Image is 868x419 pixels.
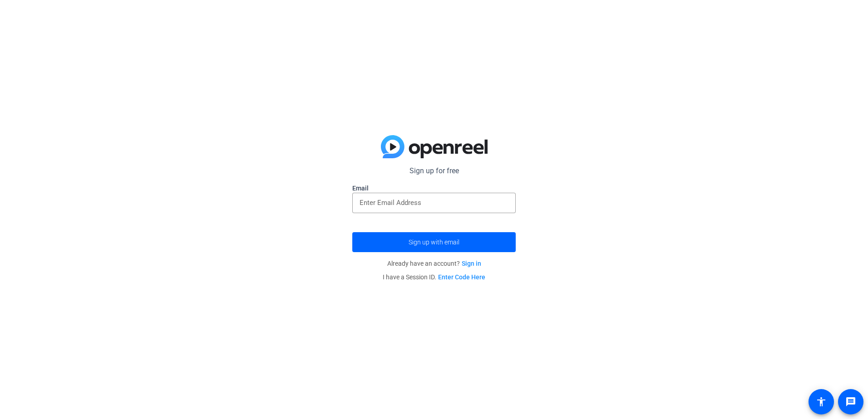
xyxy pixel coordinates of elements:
a: Enter Code Here [438,273,485,281]
a: Sign in [462,260,481,267]
img: blue-gradient.svg [381,135,488,159]
input: Enter Email Address [360,197,508,208]
p: Sign up for free [352,166,516,176]
span: I have a Session ID. [383,273,485,281]
label: Email [352,184,516,193]
span: Already have an account? [387,260,481,267]
mat-icon: message [845,396,856,407]
button: Sign up with email [352,232,516,252]
mat-icon: accessibility [816,396,827,407]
